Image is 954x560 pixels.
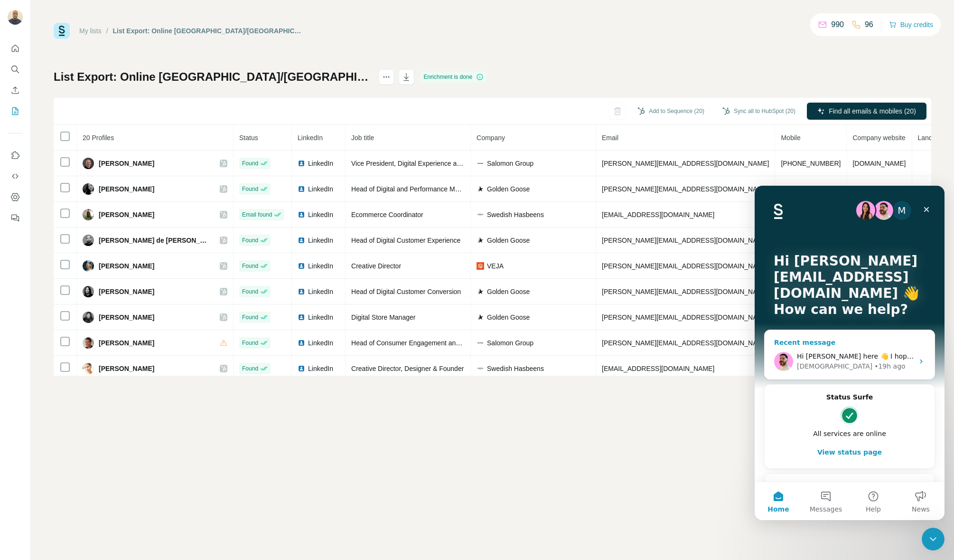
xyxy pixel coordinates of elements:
span: Home [13,320,34,327]
span: [PERSON_NAME][EMAIL_ADDRESS][DOMAIN_NAME] [602,185,769,193]
p: 96 [865,19,873,30]
span: [DOMAIN_NAME] [852,185,906,193]
li: / [106,26,108,36]
span: LinkedIn [308,210,333,219]
span: LinkedIn [308,313,333,322]
span: [EMAIL_ADDRESS][DOMAIN_NAME] [602,211,714,218]
button: Search [8,61,23,78]
span: [PERSON_NAME][EMAIL_ADDRESS][DOMAIN_NAME] [602,262,769,270]
button: Quick start [8,40,23,57]
span: [PERSON_NAME][EMAIL_ADDRESS][DOMAIN_NAME] [602,313,769,321]
span: Golden Goose [487,184,530,194]
button: Add to Sequence (20) [631,104,711,118]
a: My lists [79,27,102,35]
img: Avatar [83,286,94,297]
img: company-logo [477,262,484,270]
iframe: Intercom live chat [922,528,945,551]
img: Surfe Logo [54,23,70,39]
span: Found [242,287,258,296]
span: [PERSON_NAME][EMAIL_ADDRESS][DOMAIN_NAME] [602,288,769,295]
iframe: Intercom live chat [755,186,945,520]
img: LinkedIn logo [298,262,305,270]
span: LinkedIn [308,184,333,194]
span: [PERSON_NAME] de [PERSON_NAME] [99,236,210,245]
img: Avatar [83,312,94,323]
div: [DEMOGRAPHIC_DATA] [42,176,118,186]
img: company-logo [477,211,484,218]
button: Feedback [8,209,23,227]
span: Mobile [781,134,800,142]
img: LinkedIn logo [298,185,305,193]
div: Close [163,15,180,32]
span: Company website [852,134,905,142]
button: News [142,296,190,334]
span: Swedish Hasbeens [487,364,544,373]
button: Use Surfe on LinkedIn [8,147,23,164]
img: company-logo [477,237,484,244]
img: company-logo [477,339,484,347]
span: Ecommerce Coordinator [351,211,423,218]
span: Messages [55,320,88,327]
span: News [157,320,175,327]
div: Enrichment is done [421,71,486,83]
img: Avatar [83,337,94,349]
span: Found [242,185,258,193]
span: [DOMAIN_NAME] [852,160,906,167]
img: company-logo [477,185,484,193]
span: Head of Digital Customer Conversion [351,288,461,295]
span: [EMAIL_ADDRESS][DOMAIN_NAME] [602,365,714,372]
h2: Status Surfe [19,207,170,217]
span: Find all emails & mobiles (20) [829,106,916,116]
span: LinkedIn [308,287,333,296]
div: List Export: Online [GEOGRAPHIC_DATA]/[GEOGRAPHIC_DATA] - [DATE] 13:46 [113,26,301,36]
span: LinkedIn [308,236,333,245]
img: LinkedIn logo [298,313,305,321]
span: LinkedIn [308,261,333,271]
span: Salomon Group [487,338,533,348]
button: Enrich CSV [8,82,23,99]
span: [PERSON_NAME] [99,287,154,296]
img: Avatar [8,9,23,25]
span: Found [242,262,258,270]
h1: List Export: Online [GEOGRAPHIC_DATA]/[GEOGRAPHIC_DATA] - [DATE] 13:46 [54,69,370,85]
span: Found [242,159,258,168]
span: Head of Consumer Engagement and Loyalty [351,339,482,347]
span: Found [242,339,258,347]
img: LinkedIn logo [298,237,305,244]
span: Golden Goose [487,287,530,296]
span: Head of Digital Customer Experience [351,237,460,244]
span: Landline [918,134,943,142]
span: Digital Store Manager [351,313,415,321]
button: actions [379,69,394,85]
button: View status page [19,257,170,276]
span: Email [602,134,618,142]
button: Messages [47,296,95,334]
span: [PERSON_NAME] [99,261,154,271]
img: company-logo [477,288,484,295]
img: LinkedIn logo [298,339,305,347]
span: [PERSON_NAME][EMAIL_ADDRESS][DOMAIN_NAME] [602,237,769,244]
span: 20 Profiles [83,134,114,142]
button: Help [95,296,142,334]
img: Avatar [83,260,94,272]
p: 990 [831,19,844,30]
img: LinkedIn logo [298,365,305,372]
span: [PERSON_NAME] [99,313,154,322]
button: Dashboard [8,189,23,206]
span: Email found [242,210,272,219]
span: Company [477,134,505,142]
span: Swedish Hasbeens [487,210,544,219]
img: LinkedIn logo [298,288,305,295]
span: Creative Director, Designer & Founder [351,365,464,372]
span: Status [239,134,258,142]
img: Avatar [83,183,94,195]
img: Avatar [83,158,94,169]
img: Avatar [83,235,94,246]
